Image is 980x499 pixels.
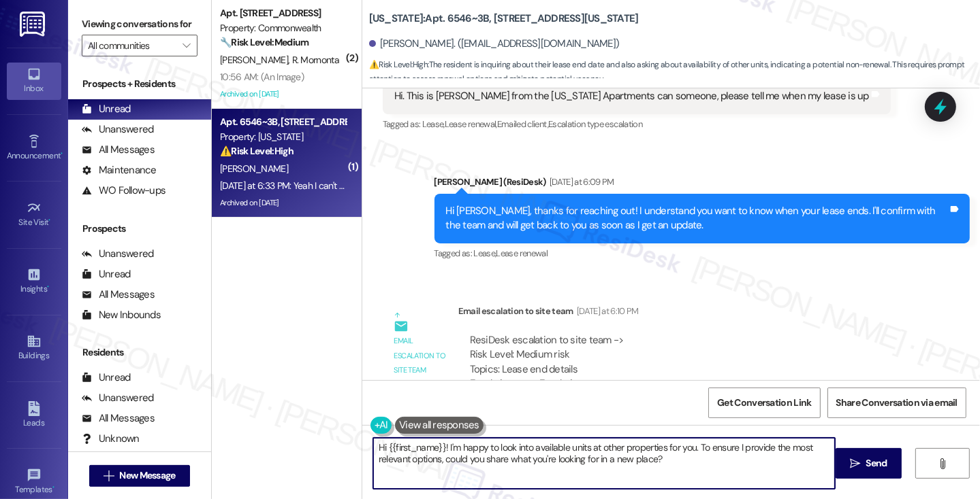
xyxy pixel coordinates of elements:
[446,204,948,233] div: Hi [PERSON_NAME], thanks for reaching out! I understand you want to know when your lease ends. I'...
[369,59,428,70] strong: ⚠️ Risk Level: High
[82,288,155,302] div: All Messages
[68,77,211,91] div: Prospects + Residents
[445,118,497,130] span: Lease renewal ,
[836,396,958,410] span: Share Conversation via email
[68,345,211,360] div: Residents
[422,118,445,130] span: Lease ,
[82,371,131,385] div: Unread
[20,12,48,37] img: ResiDesk Logo
[82,184,165,198] div: WO Follow-ups
[183,40,190,51] i: 
[836,448,902,479] button: Send
[220,6,346,20] div: Apt. [STREET_ADDRESS]
[82,102,131,116] div: Unread
[497,118,548,130] span: Emailed client ,
[573,304,639,318] div: [DATE] at 6:10 PM
[82,267,131,281] div: Unread
[220,162,288,175] span: [PERSON_NAME]
[866,456,887,470] span: Send
[7,397,61,434] a: Leads
[458,304,918,323] div: Email escalation to site team
[827,388,966,418] button: Share Conversation via email
[220,21,346,35] div: Property: Commonwealth
[119,468,175,483] span: New Message
[369,58,980,87] span: : The resident is inquiring about their lease end date and also asking about availability of othe...
[373,438,835,489] textarea: Hi {{first_name}}! I'm happy to look into available units at other properties for you. To ensure ...
[369,37,620,51] div: [PERSON_NAME]. ([EMAIL_ADDRESS][DOMAIN_NAME])
[104,470,114,481] i: 
[7,196,61,233] a: Site Visit •
[937,458,947,469] i: 
[220,54,292,66] span: [PERSON_NAME]
[82,391,154,405] div: Unanswered
[7,63,61,99] a: Inbox
[7,263,61,300] a: Insights •
[369,12,639,26] b: [US_STATE]: Apt. 6546~3B, [STREET_ADDRESS][US_STATE]
[47,282,49,292] span: •
[394,89,869,103] div: Hi. This is [PERSON_NAME] from the [US_STATE] Apartments can someone, please tell me when my leas...
[82,163,157,177] div: Maintenance
[394,334,447,377] div: Email escalation to site team
[383,114,891,134] div: Tagged as:
[496,247,548,259] span: Lease renewal
[850,458,860,469] i: 
[82,247,154,261] div: Unanswered
[717,396,811,410] span: Get Conversation Link
[68,222,211,236] div: Prospects
[82,411,155,426] div: All Messages
[434,175,970,194] div: [PERSON_NAME] (ResiDesk)
[89,465,190,487] button: New Message
[61,149,63,158] span: •
[220,71,304,83] div: 10:56 AM: (An Image)
[434,243,970,263] div: Tagged as:
[7,330,61,366] a: Buildings
[219,86,347,103] div: Archived on [DATE]
[291,54,338,66] span: R. Mornonta
[470,333,906,392] div: ResiDesk escalation to site team -> Risk Level: Medium risk Topics: Lease end details Escalation ...
[708,388,820,418] button: Get Conversation Link
[82,308,161,322] div: New Inbounds
[82,432,140,446] div: Unknown
[548,118,642,130] span: Escalation type escalation
[219,194,347,211] div: Archived on [DATE]
[88,35,176,56] input: All communities
[82,122,154,137] div: Unanswered
[220,145,294,157] strong: ⚠️ Risk Level: High
[473,247,496,259] span: Lease ,
[220,130,346,144] div: Property: [US_STATE]
[546,175,614,189] div: [DATE] at 6:09 PM
[220,115,346,129] div: Apt. 6546~3B, [STREET_ADDRESS][US_STATE]
[82,14,197,35] label: Viewing conversations for
[220,179,648,192] div: [DATE] at 6:33 PM: Yeah I can't remember. Is there any other units available even if it's on a di...
[82,143,155,157] div: All Messages
[49,216,51,225] span: •
[52,483,54,492] span: •
[220,36,309,48] strong: 🔧 Risk Level: Medium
